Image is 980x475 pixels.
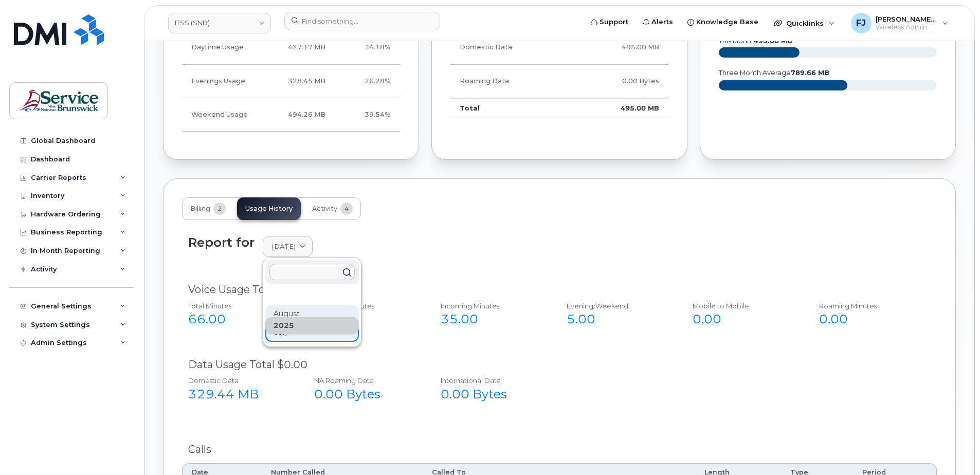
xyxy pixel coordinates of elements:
div: International Data [441,376,544,386]
div: Voice Usage Total $0.00 [188,282,931,297]
div: 0.00 [693,310,796,328]
td: Roaming Data [450,65,571,98]
div: Evening/Weekend [567,301,670,311]
div: Mobile to Mobile [693,301,796,311]
span: Quicklinks [786,19,824,27]
span: 2 [213,203,226,215]
td: Domestic Data [450,31,571,64]
span: [DATE] [271,242,296,251]
span: Knowledge Base [696,17,758,27]
tspan: 789.66 MB [791,69,829,77]
span: Activity [312,205,337,213]
div: 0.00 Bytes [441,386,544,403]
div: Calls [188,442,931,457]
span: Wireless Admin [876,23,937,31]
div: 5.00 [567,310,670,328]
div: Data Usage Total $0.00 [188,357,931,372]
div: 2025 [265,317,359,334]
div: Outgoing minutes [314,301,418,311]
tr: Friday from 6:00pm to Monday 8:00am [182,98,400,132]
td: 0.00 Bytes [571,65,668,98]
td: 494.26 MB [262,98,335,132]
td: 26.28% [335,65,400,98]
td: Daytime Usage [182,31,262,64]
div: 0.00 Bytes [314,386,418,403]
div: Fougere, Jonathan (SNB) [844,13,955,33]
td: 328.45 MB [262,65,335,98]
a: Knowledge Base [680,12,766,32]
td: Evenings Usage [182,65,262,98]
span: Support [600,17,628,27]
div: August [265,305,359,322]
div: NA Roaming Data [314,376,418,386]
td: 495.00 MB [571,98,668,118]
tr: Weekdays from 6:00pm to 8:00am [182,65,400,98]
div: Domestic Data [188,376,292,386]
td: 495.00 MB [571,31,668,64]
input: Find something... [284,12,440,30]
text: three month average [718,69,829,77]
a: Alerts [636,12,680,32]
span: 4 [340,203,353,215]
td: Total [450,98,571,118]
div: Incoming Minutes [441,301,544,311]
a: Support [584,12,636,32]
div: Quicklinks [767,13,842,33]
div: Roaming Minutes [819,301,922,311]
div: Report for [188,235,255,249]
span: Billing [190,205,210,213]
a: [DATE] [263,236,313,257]
td: 427.17 MB [262,31,335,64]
span: [PERSON_NAME] (SNB) [876,15,937,23]
div: Total Minutes [188,301,292,311]
div: 329.44 MB [188,386,292,403]
td: Weekend Usage [182,98,262,132]
span: Alerts [651,17,673,27]
div: 35.00 [441,310,544,328]
td: 34.18% [335,31,400,64]
td: 39.54% [335,98,400,132]
div: 0.00 [819,310,922,328]
div: 25.00 [314,310,418,328]
div: 66.00 [188,310,292,328]
a: ITSS (SNB) [168,13,271,33]
span: FJ [856,17,866,29]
